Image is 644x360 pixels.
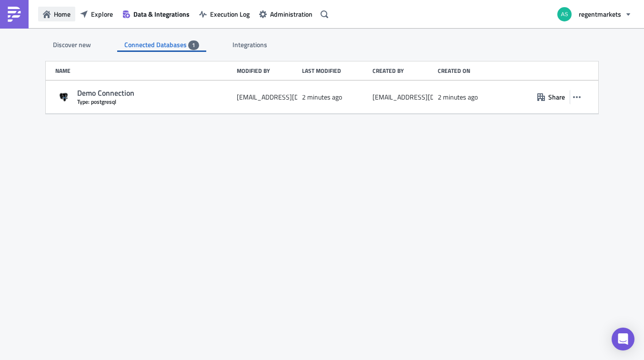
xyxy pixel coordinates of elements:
span: Connected Databases [124,40,188,50]
span: regentmarkets [579,9,621,19]
div: Name [55,67,232,74]
button: Share [533,90,570,104]
button: Home [38,7,75,21]
button: Explore [75,7,118,21]
div: Last modified [302,67,368,74]
div: Type: postgresql [77,98,232,105]
div: Demo Connection [77,88,232,98]
time: 2025-09-22T13:12:42Z [302,93,342,101]
span: Data & Integrations [133,9,190,19]
button: Administration [254,7,317,21]
span: Share [548,92,565,102]
span: Execution Log [210,9,250,19]
img: Avatar [556,6,573,22]
div: [EMAIL_ADDRESS][DOMAIN_NAME] [372,93,478,101]
div: Open Intercom Messenger [612,328,634,350]
div: Discover new [46,38,98,52]
button: regentmarkets [552,4,637,25]
button: Data & Integrations [118,7,194,21]
time: 2025-09-22T13:12:42Z [438,93,478,101]
span: Explore [91,9,113,19]
button: Execution Log [194,7,254,21]
span: Home [54,9,70,19]
div: Created by [372,67,433,74]
div: [EMAIL_ADDRESS][DOMAIN_NAME] [237,93,342,101]
div: Created on [438,67,503,74]
span: Integrations [232,40,269,50]
span: Administration [270,9,312,19]
span: 1 [192,41,195,49]
img: PushMetrics [7,7,22,22]
div: Modified by [237,67,297,74]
